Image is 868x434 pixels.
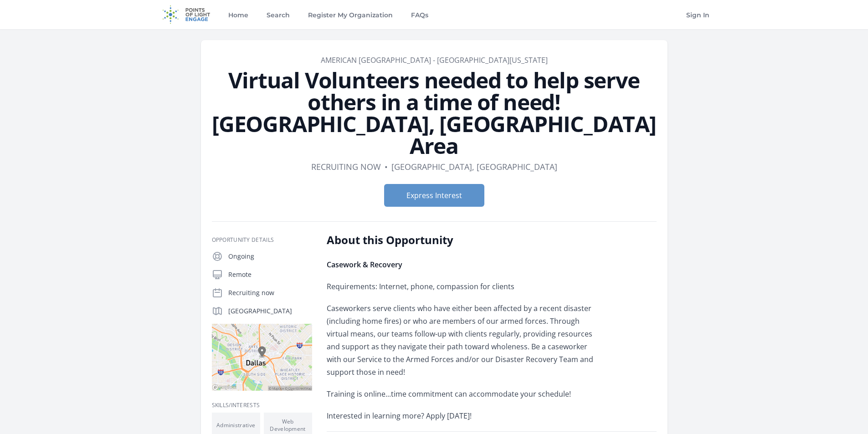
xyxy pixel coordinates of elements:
[212,69,657,157] h1: Virtual Volunteers needed to help serve others in a time of need! [GEOGRAPHIC_DATA], [GEOGRAPHIC_...
[228,252,312,261] p: Ongoing
[228,270,312,279] p: Remote
[327,409,593,422] p: Interested in learning more? Apply [DATE]!
[327,302,593,378] p: Caseworkers serve clients who have either been affected by a recent disaster (including home fire...
[212,236,312,244] h3: Opportunity Details
[327,280,593,293] p: Requirements: Internet, phone, compassion for clients
[228,306,312,316] p: [GEOGRAPHIC_DATA]
[391,160,557,173] dd: [GEOGRAPHIC_DATA], [GEOGRAPHIC_DATA]
[321,55,548,65] a: American [GEOGRAPHIC_DATA] - [GEOGRAPHIC_DATA][US_STATE]
[212,402,312,409] h3: Skills/Interests
[327,233,593,247] h2: About this Opportunity
[385,160,388,173] div: •
[228,288,312,297] p: Recruiting now
[212,324,312,391] img: Map
[327,388,593,400] p: Training is online...time commitment can accommodate your schedule!
[311,160,381,173] dd: Recruiting now
[384,184,484,207] button: Express Interest
[327,260,402,270] strong: Casework & Recovery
